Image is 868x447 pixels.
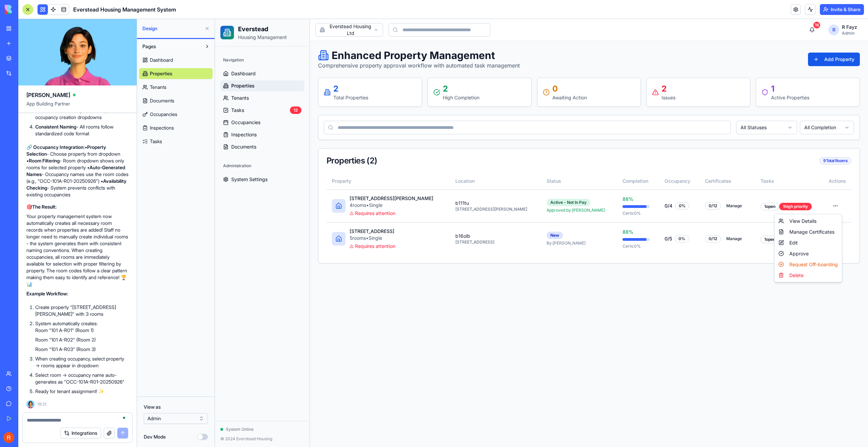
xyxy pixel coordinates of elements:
[150,57,173,63] span: Dashboard
[139,41,202,52] button: Pages
[561,229,626,240] div: Approve
[35,372,129,385] li: Select room → occupancy name auto-generates as "OCC-101A-R01-20250926"
[37,402,46,407] span: 19:21
[150,97,174,104] span: Documents
[3,432,14,443] img: ACg8ocIexV1h7OWzgzJh1nmo65KqNbXJQUqfMmcAtK7uR1gXbcNq9w=s96-c
[215,19,868,447] iframe: To enrich screen reader interactions, please activate Accessibility in Grammarly extension settings
[139,55,213,65] a: Dashboard
[5,5,47,14] img: logo
[139,95,213,106] a: Documents
[561,218,626,229] div: Edit
[150,70,172,77] span: Properties
[142,25,202,32] span: Design
[35,336,129,343] li: Room "101 A-R02" (Room 2)
[561,197,626,208] div: View Details
[32,204,57,210] strong: The Result:
[26,291,68,296] strong: Example Workflow:
[150,84,166,91] span: Tenants
[26,91,70,99] span: [PERSON_NAME]
[35,123,129,137] li: - All rooms follow standardized code format
[150,124,174,131] span: Inspections
[144,433,166,440] label: Dev Mode
[27,417,128,424] textarea: To enrich screen reader interactions, please activate Accessibility in Grammarly extension settings
[139,82,213,93] a: Tenants
[150,138,162,145] span: Tasks
[150,111,177,118] span: Occupancies
[26,100,129,113] span: App Building Partner
[35,320,129,353] li: System automatically creates:
[60,428,101,439] button: Integrations
[144,404,208,410] label: View as
[29,158,60,163] strong: Room Filtering
[35,304,129,317] li: Create property "[STREET_ADDRESS][PERSON_NAME]" with 3 rooms
[35,124,76,130] strong: Consistent Naming
[139,109,213,120] a: Occupancies
[35,355,129,369] li: When creating occupancy, select property → rooms appear in dropdown
[26,144,129,198] p: • - Choose property from dropdown • - Room dropdown shows only rooms for selected property • - Oc...
[26,400,35,408] img: Ella_00000_wcx2te.png
[139,136,213,147] a: Tasks
[35,388,129,395] li: Ready for tenant assignment! ✨
[561,208,626,218] div: Manage Certificates
[26,203,129,210] h3: 🎯
[139,68,213,79] a: Properties
[26,144,85,150] strong: 🔗 Occupancy Integration:
[561,240,626,251] div: Request Off-boarding
[35,346,129,353] li: Room "101 A-R03" (Room 3)
[142,43,156,50] span: Pages
[820,4,864,15] button: Invite & Share
[26,213,129,288] p: Your property management system now automatically creates all necessary room records when propert...
[561,251,626,262] div: Delete
[139,122,213,133] a: Inspections
[73,5,176,14] span: Everstead Housing Management System
[35,327,129,334] li: Room "101 A-R01" (Room 1)
[35,107,129,121] li: - Rooms appear in occupancy creation dropdowns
